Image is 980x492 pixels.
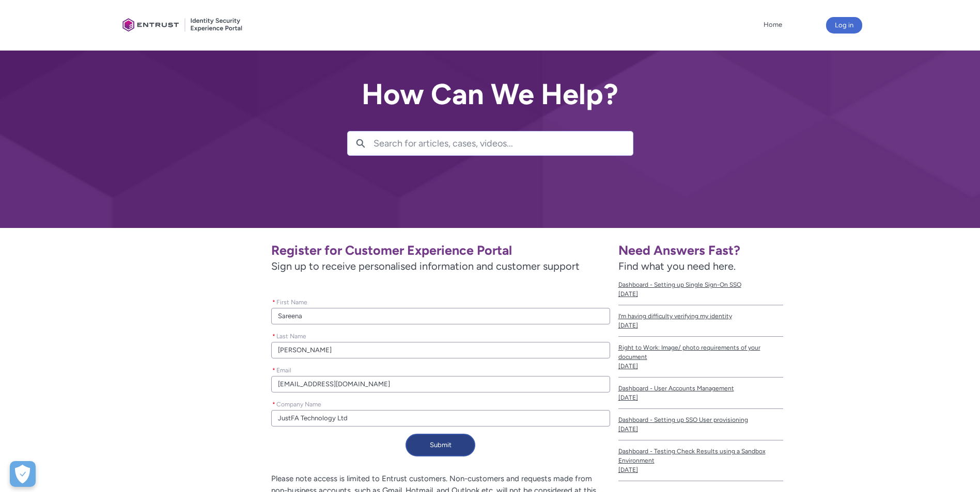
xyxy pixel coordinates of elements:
button: Log in [826,17,862,34]
span: Dashboard - Setting up SSO User provisioning [618,415,783,424]
lightning-formatted-date-time: [DATE] [618,425,638,433]
span: Find what you need here. [618,260,736,272]
button: Open Preferences [10,461,36,487]
iframe: Qualified Messenger [970,482,980,492]
button: Submit [406,434,475,456]
lightning-formatted-date-time: [DATE] [618,322,638,329]
span: Right to Work: Image/ photo requirements of your document [618,343,783,362]
abbr: required [272,367,275,374]
label: Last Name [271,330,310,341]
a: Home [761,17,785,32]
label: Company Name [271,398,325,409]
span: I’m having difficulty verifying my identity [618,311,783,321]
abbr: required [272,401,275,408]
lightning-formatted-date-time: [DATE] [618,466,638,473]
span: Dashboard - User Accounts Management [618,384,783,393]
h1: Register for Customer Experience Portal [271,242,610,258]
h2: How Can We Help? [347,78,633,110]
div: Cookie Preferences [10,461,36,487]
button: Search [348,132,374,155]
input: Search for articles, cases, videos... [374,132,633,155]
lightning-formatted-date-time: [DATE] [618,290,638,298]
a: I’m having difficulty verifying my identity[DATE] [618,305,783,337]
a: Dashboard - Setting up SSO User provisioning[DATE] [618,409,783,440]
h1: Need Answers Fast? [618,242,783,258]
a: Right to Work: Image/ photo requirements of your document[DATE] [618,337,783,378]
a: Dashboard - User Accounts Management[DATE] [618,378,783,409]
span: Dashboard - Testing Check Results using a Sandbox Environment [618,447,783,465]
span: Sign up to receive personalised information and customer support [271,258,610,274]
a: Dashboard - Testing Check Results using a Sandbox Environment[DATE] [618,440,783,481]
label: First Name [271,296,312,307]
span: Dashboard - Setting up Single Sign-On SSO [618,280,783,289]
a: Dashboard - Setting up Single Sign-On SSO[DATE] [618,274,783,305]
lightning-formatted-date-time: [DATE] [618,394,638,401]
abbr: required [272,333,275,340]
abbr: required [272,299,275,306]
lightning-formatted-date-time: [DATE] [618,363,638,370]
label: Email [271,364,295,375]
